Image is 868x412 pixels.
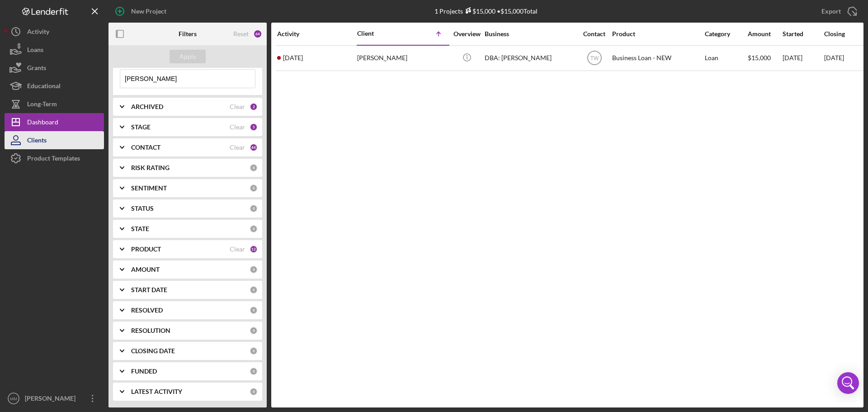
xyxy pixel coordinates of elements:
[824,54,844,62] time: [DATE]
[131,327,170,334] b: RESOLUTION
[131,246,161,253] b: PRODUCT
[5,23,104,41] button: Activity
[170,50,206,63] button: Apply
[27,77,61,97] div: Educational
[590,55,599,62] text: TW
[705,46,747,70] div: Loan
[131,225,149,232] b: STATE
[821,2,841,20] div: Export
[705,30,747,38] div: Category
[131,123,151,131] b: STAGE
[131,164,170,171] b: RISK RATING
[5,389,104,407] button: MM[PERSON_NAME]
[612,30,703,38] div: Product
[485,46,575,70] div: DBA: [PERSON_NAME]
[27,41,43,61] div: Loans
[250,306,258,314] div: 0
[5,149,104,167] button: Product Templates
[5,41,104,59] button: Loans
[250,123,258,131] div: 5
[357,30,402,37] div: Client
[179,30,197,38] b: Filters
[250,245,258,253] div: 12
[230,144,245,151] div: Clear
[23,389,81,410] div: [PERSON_NAME]
[485,30,575,38] div: Business
[10,396,17,401] text: MM
[250,164,258,172] div: 0
[27,23,49,43] div: Activity
[277,30,356,38] div: Activity
[27,95,57,115] div: Long-Term
[131,205,154,212] b: STATUS
[250,143,258,152] div: 44
[131,266,160,273] b: AMOUNT
[250,347,258,355] div: 0
[230,246,245,253] div: Clear
[577,30,611,38] div: Contact
[748,30,782,38] div: Amount
[783,46,823,70] div: [DATE]
[250,286,258,294] div: 0
[27,131,47,152] div: Clients
[283,54,303,62] time: 2025-08-20 16:04
[5,95,104,113] button: Long-Term
[131,2,166,20] div: New Project
[250,103,258,111] div: 2
[230,103,245,110] div: Clear
[250,367,258,375] div: 0
[434,7,538,15] div: 1 Projects • $15,000 Total
[250,265,258,274] div: 0
[233,30,249,38] div: Reset
[250,204,258,213] div: 0
[748,54,771,62] span: $15,000
[837,372,859,394] div: Open Intercom Messenger
[27,113,58,133] div: Dashboard
[131,347,175,355] b: CLOSING DATE
[27,149,80,170] div: Product Templates
[463,7,495,15] div: $15,000
[131,388,182,395] b: LATEST ACTIVITY
[5,131,104,149] button: Clients
[131,103,163,110] b: ARCHIVED
[131,144,160,151] b: CONTACT
[250,184,258,192] div: 0
[253,29,262,38] div: 64
[450,30,484,38] div: Overview
[230,123,245,131] div: Clear
[5,77,104,95] button: Educational
[250,225,258,233] div: 0
[131,185,167,192] b: SENTIMENT
[357,46,448,70] div: [PERSON_NAME]
[131,307,163,314] b: RESOLVED
[812,2,863,20] button: Export
[131,286,167,294] b: START DATE
[612,46,703,70] div: Business Loan - NEW
[250,388,258,396] div: 0
[5,59,104,77] button: Grants
[250,327,258,335] div: 0
[131,368,157,375] b: FUNDED
[179,50,196,63] div: Apply
[108,2,175,20] button: New Project
[27,59,46,79] div: Grants
[783,30,823,38] div: Started
[5,113,104,131] button: Dashboard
